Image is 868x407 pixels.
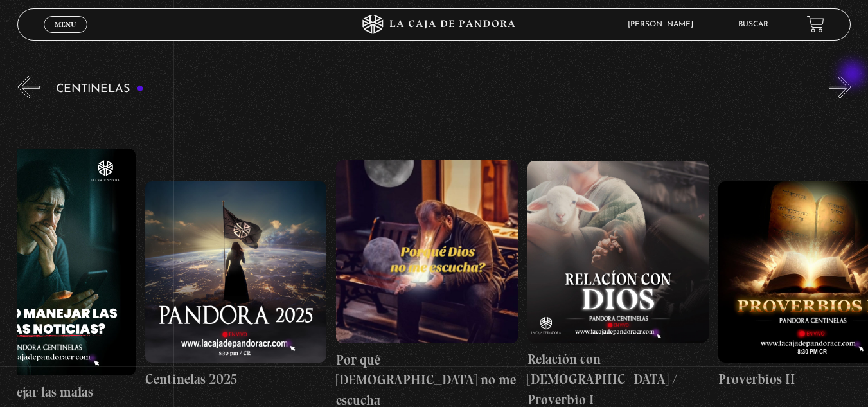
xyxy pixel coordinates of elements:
[621,21,706,28] span: [PERSON_NAME]
[55,21,76,28] span: Menu
[738,21,768,28] a: Buscar
[829,76,851,98] button: Next
[807,15,824,33] a: View your shopping cart
[50,31,80,40] span: Cerrar
[145,369,327,390] h4: Centinelas 2025
[56,83,144,95] h3: Centinelas
[17,76,40,98] button: Previous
